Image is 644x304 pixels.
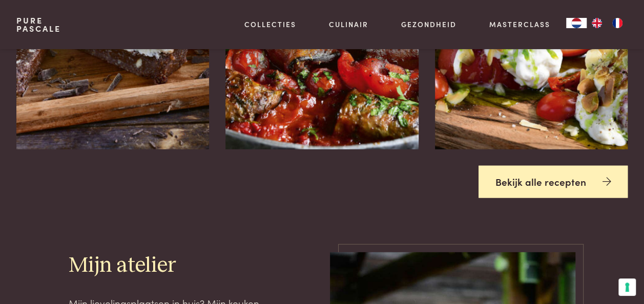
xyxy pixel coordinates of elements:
a: Gezondheid [401,19,456,30]
a: FR [607,18,628,28]
a: EN [587,18,607,28]
ul: Language list [587,18,628,28]
a: Masterclass [489,19,550,30]
aside: Language selected: Nederlands [566,18,628,28]
div: Language [566,18,587,28]
h2: Mijn atelier [69,252,262,279]
a: Culinair [329,19,368,30]
a: Bekijk alle recepten [479,166,628,198]
a: Collecties [244,19,296,30]
a: PurePascale [16,16,61,33]
button: Uw voorkeuren voor toestemming voor trackingtechnologieën [618,278,636,296]
a: NL [566,18,587,28]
